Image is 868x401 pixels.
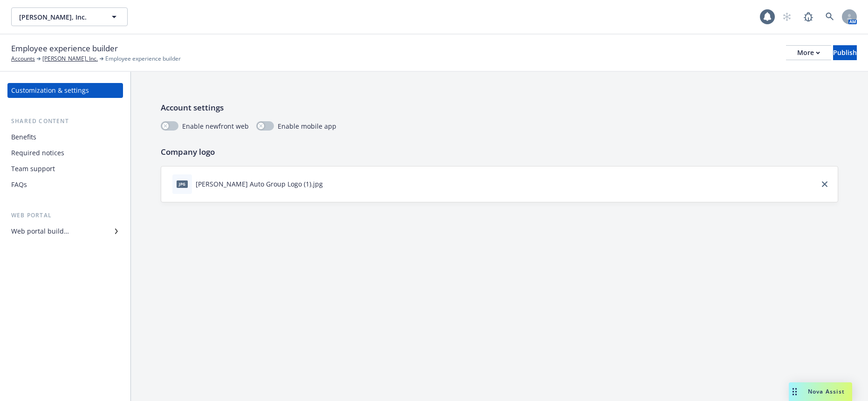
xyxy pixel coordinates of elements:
a: Search [820,7,839,26]
span: jpg [177,180,188,187]
div: Web portal builder [11,224,69,239]
div: Customization & settings [11,83,89,98]
div: Shared content [7,117,123,126]
div: Required notices [11,145,64,160]
button: download file [327,179,334,189]
div: More [797,46,820,60]
button: Nova Assist [789,382,852,401]
a: Required notices [7,145,123,160]
button: More [786,45,831,60]
p: Account settings [161,102,838,114]
p: Company logo [161,146,838,158]
div: [PERSON_NAME] Auto Group Logo (1).jpg [196,179,323,189]
a: Web portal builder [7,224,123,239]
div: Drag to move [789,382,800,401]
span: [PERSON_NAME], Inc. [19,12,100,22]
a: Customization & settings [7,83,123,98]
a: Benefits [7,130,123,145]
a: Report a Bug [799,7,818,26]
a: Start snowing [778,7,796,26]
span: Enable mobile app [278,121,336,131]
div: Publish [833,46,857,60]
div: FAQs [11,177,27,192]
span: Enable newfront web [182,121,249,131]
span: Employee experience builder [11,42,118,55]
div: Team support [11,161,55,176]
span: Nova Assist [808,387,845,395]
a: FAQs [7,177,123,192]
a: Accounts [11,55,35,63]
span: Employee experience builder [105,55,181,63]
a: Team support [7,161,123,176]
a: close [819,179,830,190]
a: [PERSON_NAME], Inc. [42,55,98,63]
button: [PERSON_NAME], Inc. [11,7,128,26]
button: Publish [833,45,857,60]
div: Web portal [7,211,123,220]
div: Benefits [11,130,36,145]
